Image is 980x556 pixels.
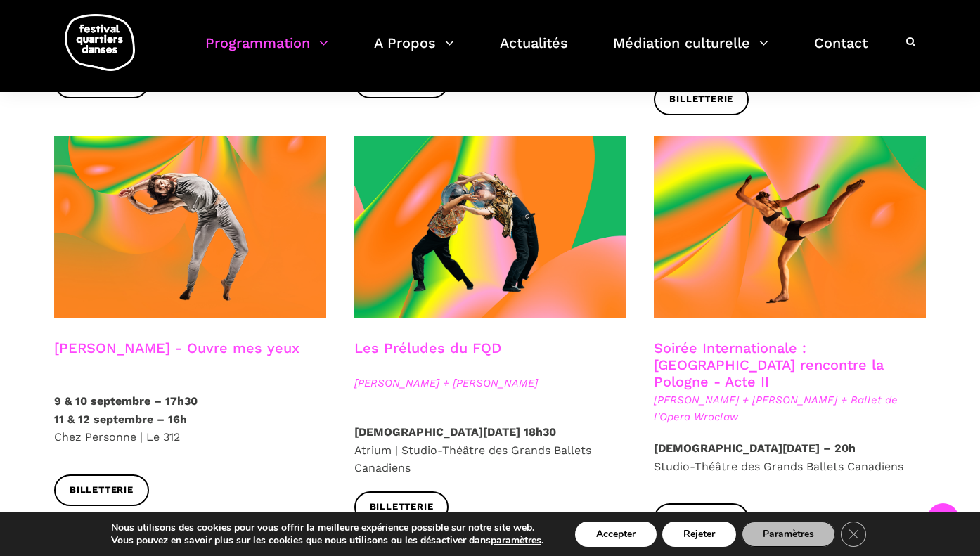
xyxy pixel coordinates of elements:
[491,534,541,547] button: paramètres
[374,31,454,72] a: A Propos
[669,92,733,107] span: Billetterie
[354,425,556,439] strong: [DEMOGRAPHIC_DATA][DATE] 18h30
[841,522,866,547] button: Close GDPR Cookie Banner
[111,522,543,534] p: Nous utilisons des cookies pour vous offrir la meilleure expérience possible sur notre site web.
[354,375,626,392] span: [PERSON_NAME] + [PERSON_NAME]
[654,392,926,425] span: [PERSON_NAME] + [PERSON_NAME] + Ballet de l'Opera Wroclaw
[111,534,543,547] p: Vous pouvez en savoir plus sur les cookies que nous utilisons ou les désactiver dans .
[662,522,736,547] button: Rejeter
[354,423,626,477] p: Atrium | Studio-Théâtre des Grands Ballets Canadiens
[65,14,135,71] img: logo-fqd-med
[70,483,134,498] span: Billetterie
[500,31,568,72] a: Actualités
[613,31,768,72] a: Médiation culturelle
[654,503,749,535] a: Billetterie
[654,84,749,115] a: Billetterie
[742,522,835,547] button: Paramètres
[575,522,657,547] button: Accepter
[654,441,856,455] strong: [DEMOGRAPHIC_DATA][DATE] – 20h
[54,340,299,356] a: [PERSON_NAME] - Ouvre mes yeux
[370,500,434,515] span: Billetterie
[54,474,149,506] a: Billetterie
[54,392,326,446] p: Chez Personne | Le 312
[205,31,328,72] a: Programmation
[814,31,868,72] a: Contact
[354,340,501,356] a: Les Préludes du FQD
[654,340,884,390] a: Soirée Internationale : [GEOGRAPHIC_DATA] rencontre la Pologne - Acte II
[54,394,198,426] strong: 9 & 10 septembre – 17h30 11 & 12 septembre – 16h
[654,439,926,475] p: Studio-Théâtre des Grands Ballets Canadiens
[354,491,449,523] a: Billetterie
